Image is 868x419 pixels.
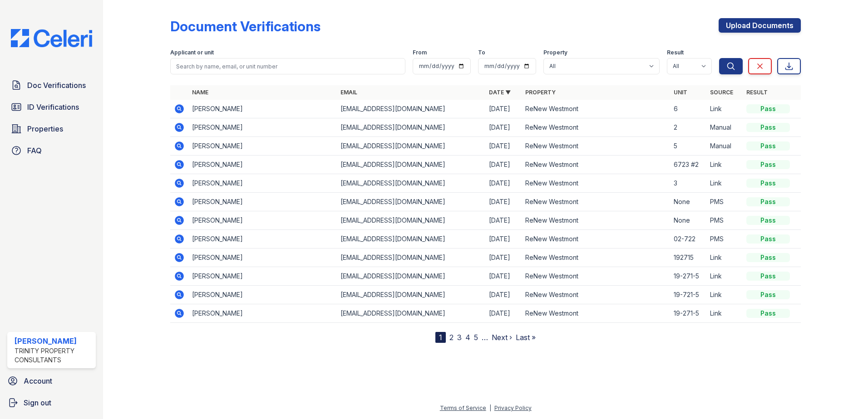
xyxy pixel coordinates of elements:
[440,404,486,411] a: Terms of Service
[482,332,488,343] span: …
[746,197,790,206] div: Pass
[670,286,706,304] td: 19-721-5
[188,174,337,193] td: [PERSON_NAME]
[522,248,670,267] td: ReNew Westmont
[706,248,743,267] td: Link
[746,104,790,113] div: Pass
[746,234,790,244] div: Pass
[485,100,522,118] td: [DATE]
[489,89,511,96] a: Date ▼
[674,89,687,96] a: Unit
[706,304,743,323] td: Link
[24,375,52,386] span: Account
[192,89,208,96] a: Name
[457,333,462,342] a: 3
[337,174,485,193] td: [EMAIL_ADDRESS][DOMAIN_NAME]
[170,18,321,34] div: Document Verifications
[670,230,706,248] td: 02-722
[337,156,485,174] td: [EMAIL_ADDRESS][DOMAIN_NAME]
[706,118,743,137] td: Manual
[485,193,522,211] td: [DATE]
[746,89,768,96] a: Result
[746,290,790,299] div: Pass
[706,286,743,304] td: Link
[27,123,63,134] span: Properties
[485,118,522,137] td: [DATE]
[706,156,743,174] td: Link
[337,267,485,286] td: [EMAIL_ADDRESS][DOMAIN_NAME]
[719,18,801,33] a: Upload Documents
[24,397,51,408] span: Sign out
[522,137,670,156] td: ReNew Westmont
[670,174,706,193] td: 3
[522,156,670,174] td: ReNew Westmont
[485,174,522,193] td: [DATE]
[494,404,532,411] a: Privacy Policy
[4,29,99,47] img: CE_Logo_Blue-a8612792a0a2168367f1c8372b55b34899dd931a85d93a1a3d3e32e68fde9ad4.png
[670,118,706,137] td: 2
[522,100,670,118] td: ReNew Westmont
[522,211,670,230] td: ReNew Westmont
[670,100,706,118] td: 6
[746,272,790,281] div: Pass
[413,49,427,56] label: From
[188,304,337,323] td: [PERSON_NAME]
[188,267,337,286] td: [PERSON_NAME]
[337,248,485,267] td: [EMAIL_ADDRESS][DOMAIN_NAME]
[485,286,522,304] td: [DATE]
[188,230,337,248] td: [PERSON_NAME]
[337,193,485,211] td: [EMAIL_ADDRESS][DOMAIN_NAME]
[522,286,670,304] td: ReNew Westmont
[4,394,99,412] a: Sign out
[485,304,522,323] td: [DATE]
[188,211,337,230] td: [PERSON_NAME]
[670,156,706,174] td: 6723 #2
[706,193,743,211] td: PMS
[188,118,337,137] td: [PERSON_NAME]
[746,309,790,318] div: Pass
[522,193,670,211] td: ReNew Westmont
[7,76,96,94] a: Doc Verifications
[667,49,684,56] label: Result
[188,248,337,267] td: [PERSON_NAME]
[485,211,522,230] td: [DATE]
[337,211,485,230] td: [EMAIL_ADDRESS][DOMAIN_NAME]
[170,49,214,56] label: Applicant or unit
[485,137,522,156] td: [DATE]
[465,333,470,342] a: 4
[670,304,706,323] td: 19-271-5
[340,89,357,96] a: Email
[670,137,706,156] td: 5
[7,98,96,116] a: ID Verifications
[27,80,86,91] span: Doc Verifications
[337,118,485,137] td: [EMAIL_ADDRESS][DOMAIN_NAME]
[706,137,743,156] td: Manual
[746,253,790,262] div: Pass
[485,230,522,248] td: [DATE]
[525,89,556,96] a: Property
[522,118,670,137] td: ReNew Westmont
[710,89,733,96] a: Source
[15,336,92,346] div: [PERSON_NAME]
[485,156,522,174] td: [DATE]
[27,145,42,156] span: FAQ
[485,267,522,286] td: [DATE]
[706,211,743,230] td: PMS
[746,123,790,132] div: Pass
[337,100,485,118] td: [EMAIL_ADDRESS][DOMAIN_NAME]
[670,248,706,267] td: 192715
[188,286,337,304] td: [PERSON_NAME]
[706,230,743,248] td: PMS
[706,100,743,118] td: Link
[478,49,485,56] label: To
[746,179,790,188] div: Pass
[746,216,790,225] div: Pass
[337,286,485,304] td: [EMAIL_ADDRESS][DOMAIN_NAME]
[706,267,743,286] td: Link
[337,230,485,248] td: [EMAIL_ADDRESS][DOMAIN_NAME]
[188,100,337,118] td: [PERSON_NAME]
[4,372,99,390] a: Account
[188,193,337,211] td: [PERSON_NAME]
[7,120,96,138] a: Properties
[522,267,670,286] td: ReNew Westmont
